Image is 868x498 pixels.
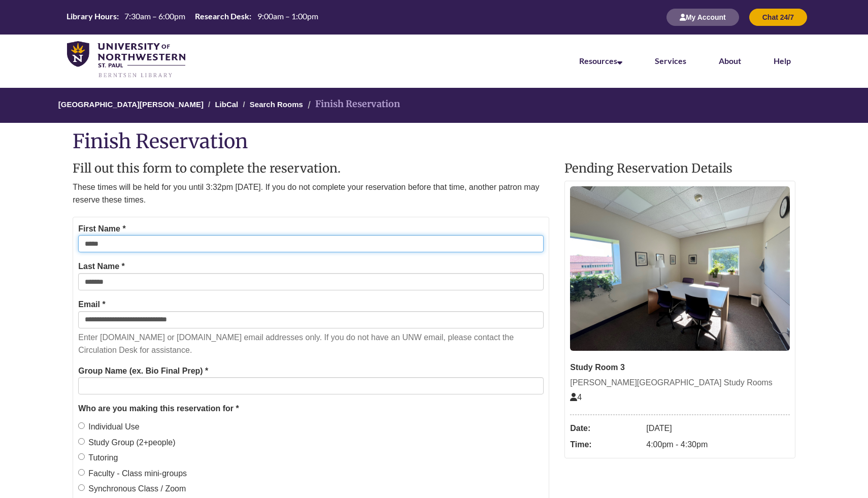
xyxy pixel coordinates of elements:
[719,56,741,65] a: About
[78,402,544,415] legend: Who are you making this reservation for *
[62,11,322,24] a: Hours Today
[646,437,790,453] dd: 4:00pm - 4:30pm
[570,186,790,351] img: Study Room 3
[191,11,253,22] th: Research Desk:
[78,467,187,480] label: Faculty - Class mini-groups
[62,11,322,23] table: Hours Today
[67,41,185,79] img: UNWSP Library Logo
[73,181,549,207] p: These times will be held for you until 3:32pm [DATE]. If you do not complete your reservation bef...
[250,100,303,109] a: Search Rooms
[215,100,238,109] a: LibCal
[305,97,400,112] li: Finish Reservation
[78,453,85,460] input: Tutoring
[73,130,795,152] h1: Finish Reservation
[774,56,791,65] a: Help
[78,260,125,273] label: Last Name *
[646,420,790,437] dd: [DATE]
[78,331,544,357] p: Enter [DOMAIN_NAME] or [DOMAIN_NAME] email addresses only. If you do not have an UNW email, pleas...
[579,56,622,65] a: Resources
[78,482,186,495] label: Synchronous Class / Zoom
[666,9,739,26] button: My Account
[78,422,85,429] input: Individual Use
[749,13,807,21] a: Chat 24/7
[749,9,807,26] button: Chat 24/7
[78,420,140,434] label: Individual Use
[570,420,641,437] dt: Date:
[78,436,175,449] label: Study Group (2+people)
[570,361,790,374] div: Study Room 3
[570,437,641,453] dt: Time:
[78,484,85,491] input: Synchronous Class / Zoom
[78,438,85,445] input: Study Group (2+people)
[124,11,185,21] span: 7:30am – 6:00pm
[78,222,125,236] label: First Name *
[655,56,686,65] a: Services
[62,11,120,22] th: Library Hours:
[570,393,582,402] span: The capacity of this space
[73,88,795,123] nav: Breadcrumb
[78,298,105,311] label: Email *
[570,376,790,389] div: [PERSON_NAME][GEOGRAPHIC_DATA] Study Rooms
[78,451,118,464] label: Tutoring
[564,162,795,175] h2: Pending Reservation Details
[73,162,549,175] h2: Fill out this form to complete the reservation.
[257,11,318,21] span: 9:00am – 1:00pm
[666,13,739,21] a: My Account
[78,469,85,476] input: Faculty - Class mini-groups
[58,100,204,109] a: [GEOGRAPHIC_DATA][PERSON_NAME]
[78,364,208,378] label: Group Name (ex. Bio Final Prep) *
